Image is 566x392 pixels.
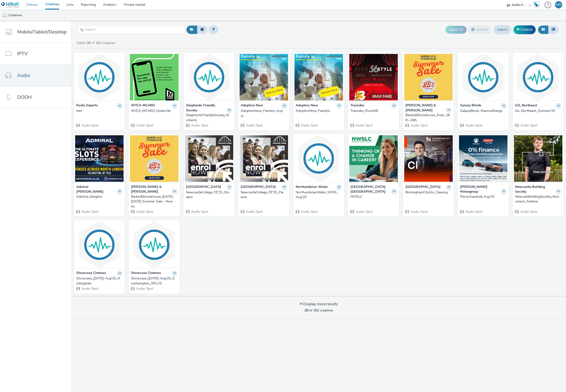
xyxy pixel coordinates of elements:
img: Go_Northeast_Summer'25 visual [514,54,562,100]
img: Showcase_Jul-Aug'25_Nottingham visual [75,221,124,268]
a: Creative [513,25,536,34]
a: Showcase_[DATE]-Aug'25_Nottingham [76,276,122,286]
a: NewcastleCollege_FE'25_Student [186,190,232,200]
strong: Adoption Now [296,103,318,109]
span: Audio Spot [300,123,318,128]
strong: Transdev [350,103,364,109]
div: ShepherdsFriendlySociety_Moments [186,113,230,123]
span: IPTV [17,50,28,57]
a: AdoptionNow_FamilyIs [296,109,342,113]
a: WYCA_MCARD_Under19s [131,109,177,113]
img: PerrysVauxhall_Aug'25 visual [459,135,507,182]
span: Audio Spot [191,209,208,214]
img: Transdev_Route36 visual [349,54,398,100]
div: Showcase_[DATE]-Aug'25_Southampton_XPLUS [131,276,175,286]
strong: [GEOGRAPHIC_DATA] [241,185,276,190]
strong: Adoption Now [241,103,263,109]
a: NWSLC [350,194,397,199]
div: NewcastleCollege_FE'25_Student [186,190,230,200]
img: Hawk Academy [533,1,540,9]
strong: Northumbrian Water [296,185,328,190]
div: WYCA_MCARD_Under19s [131,109,175,113]
span: Audio [17,72,30,79]
span: Audio Spot [410,123,428,128]
span: of 382 creatives [305,308,333,313]
div: Transdev_Route36 [350,109,395,113]
a: Showcase_[DATE]-Aug'25_Southampton_XPLUS [131,276,177,286]
strong: 20 [305,308,308,313]
a: Import [494,25,511,34]
a: Barker&Stonehouse_[DATE]-[DATE] Summer Sale – Now on [131,194,177,209]
img: NWSLC visual [349,135,398,182]
div: Display more results [300,301,338,307]
strong: [PERSON_NAME] Motorgroup [460,185,500,194]
a: Barker&Stonehouse_Ends_18th-24th [405,113,452,123]
div: Barker&Stonehouse_[DATE]-[DATE] Summer Sale – Now on [131,194,175,209]
img: Barker&Stonehouse_11-17th Aug Summer Sale – Now on visual [130,135,178,182]
img: NewcastBuildingSociety_Monument_Andrew visual [514,135,562,182]
span: Audio Spot [136,123,153,128]
span: Audio Spot [520,209,537,214]
span: Mobile/Tablet/Desktop [17,28,67,35]
div: MD [556,1,561,8]
strong: Showcase Cinemas [76,271,106,276]
div: Showcase_[DATE]-Aug'25_Nottingham [76,276,120,286]
input: Search... [78,26,185,34]
img: GalaxyBlinds_MassiveRange visual [459,54,507,100]
span: Audio Spot [136,286,153,291]
button: Export ID [446,26,467,33]
strong: WYCA-MCARD [131,103,155,109]
a: NewcastleCollege_FE'25_Parents [241,190,287,200]
div: NewcastleCollege_FE'25_Parents [241,190,285,200]
img: undefined Logo [1,2,20,8]
img: test visual [75,54,124,100]
strong: [PERSON_NAME] & [PERSON_NAME] [405,103,445,113]
div: AdoptionNow_FamilyIs [296,109,340,113]
img: NewcastleCollege_FE'25_Student visual [185,135,233,182]
div: AdoptionNow_FamilyIs (copy) [241,109,285,118]
strong: Showcase Cinemas [131,271,161,276]
a: NorthumbrianWater_WWS_Aug'25 [296,190,342,200]
div: Admiral_Islington [76,194,120,199]
button: Table [548,26,559,34]
div: GalaxyBlinds_MassiveRange [460,109,504,113]
span: Audio Spot [465,209,482,214]
div: NewcastBuildingSociety_Monument_Andrew [515,194,559,204]
strong: [GEOGRAPHIC_DATA] [186,185,221,190]
span: Audio Spot [191,123,208,128]
strong: [GEOGRAPHIC_DATA] [405,185,441,190]
span: Audio Spot [245,123,263,128]
img: NorthumbrianWater_WWS_Aug'25 visual [294,135,343,182]
a: GalaxyBlinds_MassiveRange [460,109,506,113]
a: ShepherdsFriendlySociety_Moments [186,113,232,123]
button: Archive [468,26,491,34]
a: Go_Northeast_Summer'25 [515,109,561,113]
img: Barker&Stonehouse_Ends_18th-24th visual [404,54,453,100]
span: Audio Spot [81,209,98,214]
img: ShepherdsFriendlySociety_Moments visual [185,54,233,100]
span: Audio Spot [245,209,263,214]
strong: Newcastle Building Society [515,185,555,194]
span: Audio Spot [465,123,482,128]
img: Admiral_Islington visual [75,135,124,182]
img: audio [2,13,7,18]
a: NewcastBuildingSociety_Monument_Andrew [515,194,561,204]
a: test [76,109,122,113]
strong: 20 [87,41,91,45]
a: BirminghamCityUni_Clearing [405,190,452,195]
img: NewcastleCollege_FE'25_Parents visual [239,135,288,182]
img: AdoptionNow_FamilyIs visual [294,54,343,100]
img: AdoptionNow_FamilyIs (copy) visual [239,54,288,100]
span: Audio Spot [355,123,373,128]
div: Go_Northeast_Summer'25 [515,109,559,113]
strong: GO_Northeast [515,103,537,109]
span: DOOH [17,94,32,101]
span: Audio Spot [81,286,98,291]
div: NorthumbrianWater_WWS_Aug'25 [296,190,340,200]
img: BirminghamCityUni_Clearing visual [404,135,453,182]
div: Barker&Stonehouse_Ends_18th-24th [405,113,450,123]
span: Audio Spot [355,209,373,214]
span: Audio Spot [300,209,318,214]
span: Audio Spot [136,209,153,214]
span: Audio Spot [520,123,537,128]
